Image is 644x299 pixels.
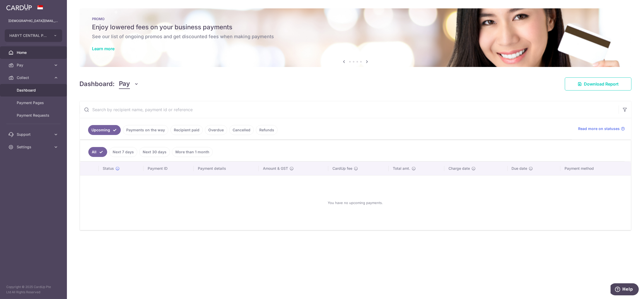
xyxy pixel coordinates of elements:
div: You have no upcoming payments. [86,180,625,226]
a: Read more on statuses [578,126,625,131]
span: Pay [119,79,130,89]
h5: Enjoy lowered fees on your business payments [92,23,619,31]
span: Collect [17,75,51,80]
a: Overdue [205,125,227,135]
a: All [88,147,107,157]
span: Pay [17,63,51,68]
span: Settings [17,144,51,150]
h6: See our list of ongoing promos and get discounted fees when making payments [92,33,619,40]
button: HABYT CENTRAL PTE. LTD. [5,29,62,42]
a: Next 30 days [139,147,170,157]
a: Refunds [256,125,278,135]
th: Payment details [194,162,259,175]
span: Support [17,132,51,137]
h4: Dashboard: [79,79,115,89]
span: Total amt. [393,166,410,171]
th: Payment ID [143,162,194,175]
span: Download Report [584,81,619,87]
iframe: Opens a widget where you can find more information [611,283,639,296]
span: Amount & GST [263,166,288,171]
a: Upcoming [88,125,121,135]
a: Cancelled [229,125,254,135]
span: Dashboard [17,88,51,93]
span: HABYT CENTRAL PTE. LTD. [9,33,48,38]
a: Recipient paid [170,125,203,135]
span: Due date [512,166,527,171]
img: Latest Promos Banner [79,8,631,67]
p: PROMO [92,17,619,21]
span: Charge date [448,166,470,171]
span: Payment Pages [17,100,51,105]
a: Learn more [92,46,114,51]
span: Status [103,166,114,171]
input: Search by recipient name, payment id or reference [80,101,619,118]
img: CardUp [6,4,32,10]
span: Read more on statuses [578,126,620,131]
a: More than 1 month [172,147,213,157]
button: Pay [119,79,139,89]
th: Payment method [560,162,631,175]
a: Next 7 days [109,147,137,157]
a: Payments on the way [123,125,168,135]
a: Download Report [565,77,631,91]
p: [DEMOGRAPHIC_DATA][EMAIL_ADDRESS][DOMAIN_NAME] [8,18,59,24]
span: Home [17,50,51,55]
span: Payment Requests [17,113,51,118]
span: CardUp fee [332,166,352,171]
